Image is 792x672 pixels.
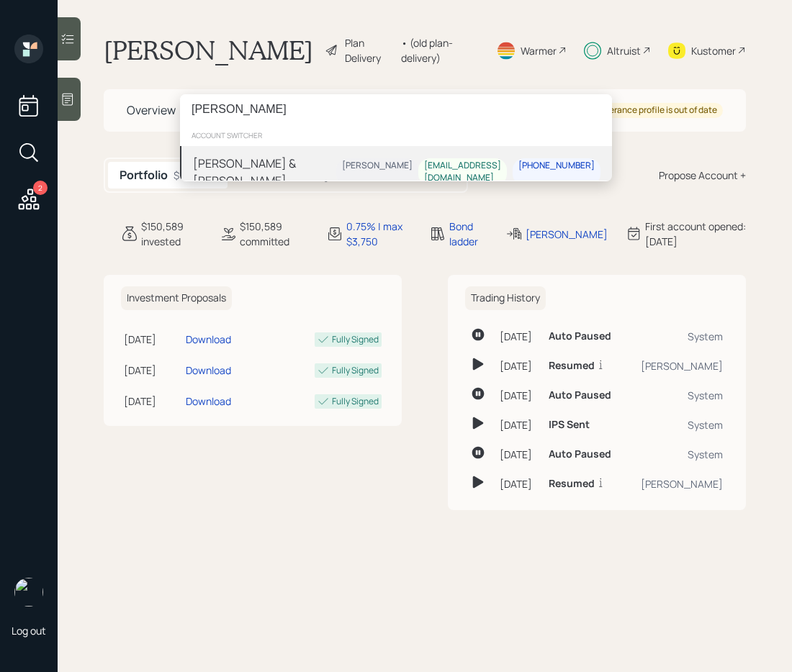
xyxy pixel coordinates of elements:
[518,160,595,172] div: [PHONE_NUMBER]
[193,155,336,189] div: [PERSON_NAME] & [PERSON_NAME]
[180,124,612,146] div: account switcher
[180,94,612,124] input: Type a command or search…
[342,160,413,172] div: [PERSON_NAME]
[424,160,501,184] div: [EMAIL_ADDRESS][DOMAIN_NAME]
